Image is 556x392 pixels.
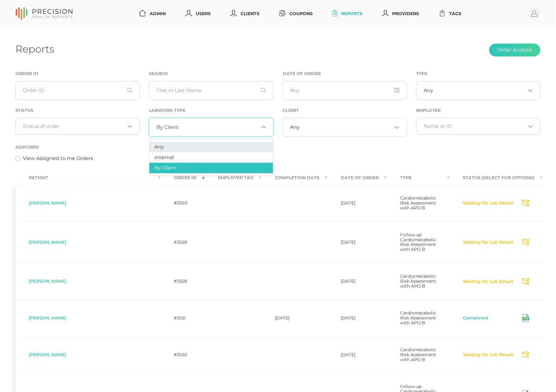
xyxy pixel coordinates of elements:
[463,279,514,285] button: Waiting for Lab Result
[283,81,407,100] input: Any
[416,118,541,135] div: Search for option
[387,171,450,185] th: Type : activate to sort column ascending
[416,71,428,76] label: Type
[522,352,529,358] svg: Send Notification
[228,8,262,19] a: Clients
[154,165,177,171] span: By Client
[29,200,66,206] span: [PERSON_NAME]
[416,81,541,100] div: Search for option
[160,185,205,221] td: #3560
[23,155,93,162] label: View Assigned to me Orders
[160,221,205,263] td: #3559
[463,315,489,321] button: Completed
[160,300,205,336] td: #3551
[290,124,300,130] span: Any
[416,108,441,113] label: Employer
[15,171,160,185] th: Patient : activate to sort column ascending
[330,8,365,19] a: Reports
[400,273,436,289] span: Cardiometabolic Risk Assessment with APO B
[154,154,174,160] span: Internal
[149,118,273,137] div: Search for option
[149,108,186,113] label: Labwork Type
[327,300,387,336] td: [DATE]
[400,347,436,362] span: Cardiometabolic Risk Assessment with APO B
[283,71,321,76] label: Date of Order
[327,221,387,263] td: [DATE]
[380,8,422,19] a: Providers
[424,123,526,129] input: Search for option
[137,8,168,19] a: Admin
[15,71,38,76] label: Order ID
[300,124,392,130] input: Search for option
[15,118,140,135] div: Search for option
[400,310,436,326] span: Cardiometabolic Risk Assessment with APO B
[15,108,33,113] label: Status
[489,44,541,57] button: Order Analysis
[424,87,434,94] span: Any
[522,278,529,285] svg: Send Notification
[160,171,205,185] th: Order ID : activate to sort column ascending
[149,71,168,76] label: Search
[262,300,327,336] td: [DATE]
[463,239,514,246] button: Waiting for Lab Result
[283,108,299,113] label: Client
[29,239,66,245] span: [PERSON_NAME]
[463,352,514,358] button: Waiting for Lab Result
[157,124,179,130] span: By Client
[463,200,514,206] button: Waiting for Lab Result
[327,336,387,373] td: [DATE]
[160,263,205,300] td: #3558
[400,232,436,252] span: Follow-up Cardiometabolic Risk Assessment with APO B
[327,263,387,300] td: [DATE]
[15,145,39,150] label: Assigned
[29,278,66,284] span: [PERSON_NAME]
[15,43,54,55] h1: Reports
[283,118,407,137] div: Search for option
[437,8,464,19] a: Tags
[327,185,387,221] td: [DATE]
[160,336,205,373] td: #3550
[327,171,387,185] th: Date Of Order : activate to sort column ascending
[277,8,315,19] a: Coupons
[179,124,259,130] input: Search for option
[262,171,327,185] th: Completion Date : activate to sort column ascending
[205,171,262,185] th: Employer Tag : activate to sort column ascending
[29,315,66,321] span: [PERSON_NAME]
[149,81,273,100] input: First or Last Name
[522,200,529,206] svg: Send Notification
[434,87,526,94] input: Search for option
[154,144,164,150] span: Any
[522,239,529,246] svg: Send Notification
[29,352,66,357] span: [PERSON_NAME]
[400,195,436,211] span: Cardiometabolic Risk Assessment with APO B
[23,123,125,129] input: Search for option
[15,81,140,100] input: Order ID
[183,8,213,19] a: Users
[450,171,543,185] th: Status (Select for Options) : activate to sort column ascending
